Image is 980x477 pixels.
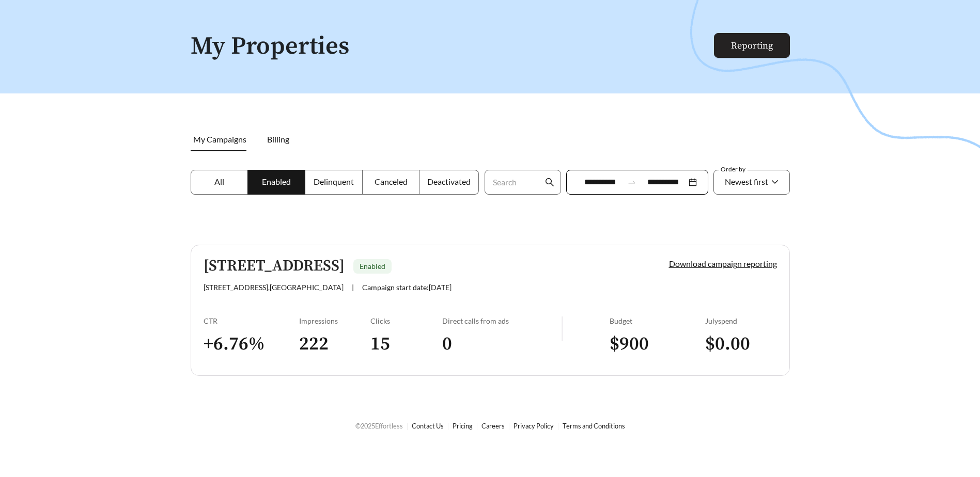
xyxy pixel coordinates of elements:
h3: $ 900 [610,332,705,356]
span: search [545,178,554,187]
span: My Campaigns [193,134,246,144]
h3: 15 [370,332,442,356]
div: Budget [610,316,705,325]
div: July spend [705,316,777,325]
span: swap-right [627,178,636,187]
div: Impressions [299,316,371,325]
span: Campaign start date: [DATE] [362,283,452,292]
a: [STREET_ADDRESS]Enabled[STREET_ADDRESS],[GEOGRAPHIC_DATA]|Campaign start date:[DATE]Download camp... [191,245,790,376]
span: Enabled [360,262,385,271]
span: Delinquent [314,177,354,186]
span: All [214,177,224,186]
span: Canceled [375,177,408,186]
span: Deactivated [427,177,471,186]
button: Reporting [714,33,790,58]
span: | [352,283,354,292]
div: Direct calls from ads [442,316,562,325]
a: Download campaign reporting [669,259,777,268]
span: to [627,178,636,187]
h3: 222 [299,332,371,356]
span: Enabled [262,177,291,186]
div: CTR [204,316,299,325]
span: Billing [267,134,289,144]
h5: [STREET_ADDRESS] [204,258,345,275]
a: Reporting [731,40,773,52]
div: Clicks [370,316,442,325]
h3: + 6.76 % [204,332,299,356]
span: [STREET_ADDRESS] , [GEOGRAPHIC_DATA] [204,283,344,292]
h3: 0 [442,332,562,356]
h1: My Properties [191,33,715,60]
img: line [562,316,563,341]
h3: $ 0.00 [705,332,777,356]
span: Newest first [725,177,768,186]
